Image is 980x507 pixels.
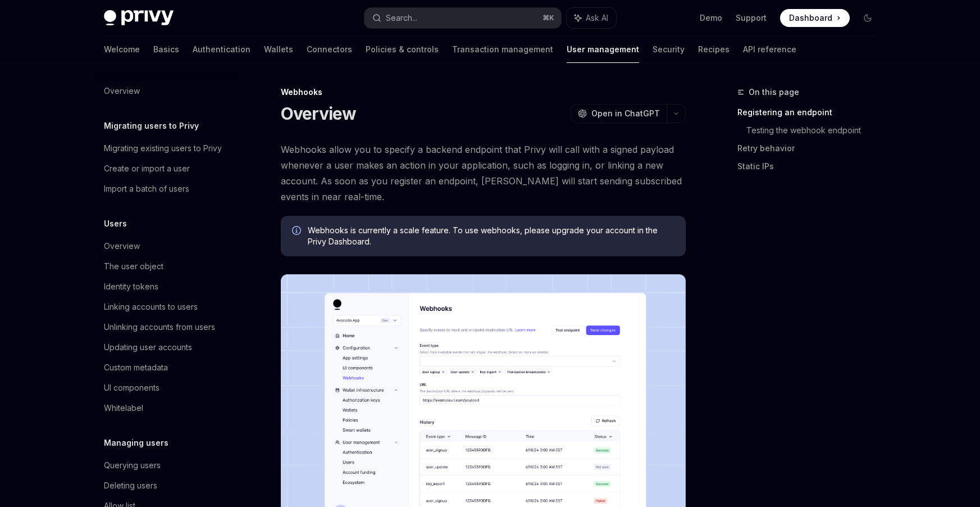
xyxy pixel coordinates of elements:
[736,12,767,24] a: Support
[281,103,357,124] h1: Overview
[95,297,239,317] a: Linking accounts to users
[281,142,686,205] span: Webhooks allow you to specify a backend endpoint that Privy will call with a signed payload whene...
[104,479,157,492] div: Deleting users
[95,179,239,199] a: Import a batch of users
[95,378,239,398] a: UI components
[737,103,886,121] a: Registering an endpoint
[95,159,239,179] a: Create or import a user
[95,256,239,277] a: The user object
[746,121,886,139] a: Testing the webhook endpoint
[308,225,674,247] span: Webhooks is currently a scale feature. To use webhooks, please upgrade your account in the Privy ...
[104,260,163,273] div: The user object
[567,36,639,63] a: User management
[95,236,239,256] a: Overview
[364,8,561,28] button: Search...⌘K
[104,361,168,374] div: Custom metadata
[104,381,159,395] div: UI components
[104,280,158,293] div: Identity tokens
[153,36,179,63] a: Basics
[698,36,730,63] a: Recipes
[104,217,127,230] h5: Users
[104,142,222,155] div: Migrating existing users to Privy
[104,459,161,472] div: Querying users
[104,119,199,133] h5: Migrating users to Privy
[366,36,439,63] a: Policies & controls
[95,455,239,476] a: Querying users
[281,87,686,98] div: Webhooks
[95,277,239,297] a: Identity tokens
[104,436,168,450] h5: Managing users
[95,317,239,337] a: Unlinking accounts from users
[859,9,877,27] button: Toggle dark mode
[452,36,553,63] a: Transaction management
[104,320,215,334] div: Unlinking accounts from users
[789,12,832,24] span: Dashboard
[95,398,239,418] a: Whitelabel
[567,8,616,28] button: Ask AI
[386,11,417,25] div: Search...
[700,12,722,24] a: Demo
[95,138,239,159] a: Migrating existing users to Privy
[737,139,886,157] a: Retry behavior
[743,36,796,63] a: API reference
[193,36,250,63] a: Authentication
[95,476,239,496] a: Deleting users
[104,36,140,63] a: Welcome
[95,337,239,357] a: Updating user accounts
[104,10,174,26] img: dark logo
[104,300,198,314] div: Linking accounts to users
[780,9,850,27] a: Dashboard
[104,162,190,175] div: Create or import a user
[95,81,239,101] a: Overview
[737,157,886,175] a: Static IPs
[307,36,352,63] a: Connectors
[571,104,667,123] button: Open in ChatGPT
[104,341,192,354] div: Updating user accounts
[292,226,303,237] svg: Info
[264,36,293,63] a: Wallets
[749,85,799,99] span: On this page
[543,13,554,22] span: ⌘ K
[591,108,660,119] span: Open in ChatGPT
[104,84,140,98] div: Overview
[104,401,143,415] div: Whitelabel
[653,36,685,63] a: Security
[586,12,608,24] span: Ask AI
[95,357,239,378] a: Custom metadata
[104,239,140,253] div: Overview
[104,182,189,196] div: Import a batch of users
